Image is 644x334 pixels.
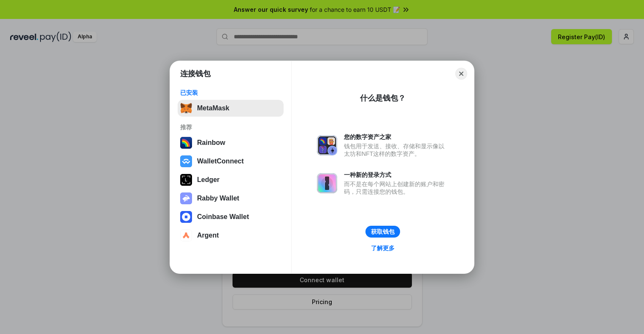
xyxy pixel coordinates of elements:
button: Ledger [178,171,284,188]
div: 您的数字资产之家 [344,133,449,141]
div: Coinbase Wallet [197,213,249,221]
h1: 连接钱包 [180,69,211,79]
img: svg+xml,%3Csvg%20width%3D%2228%22%20height%3D%2228%22%20viewBox%3D%220%200%2028%2028%22%20fill%3D... [180,155,192,167]
button: MetaMask [178,100,284,117]
img: svg+xml,%3Csvg%20xmlns%3D%22http%3A%2F%2Fwww.w3.org%2F2000%2Fsvg%22%20fill%3D%22none%22%20viewBox... [180,192,192,204]
img: svg+xml,%3Csvg%20xmlns%3D%22http%3A%2F%2Fwww.w3.org%2F2000%2Fsvg%22%20fill%3D%22none%22%20viewBox... [317,173,337,193]
div: Argent [197,232,219,239]
button: Coinbase Wallet [178,208,284,225]
div: WalletConnect [197,158,244,165]
div: 什么是钱包？ [360,93,406,103]
div: Rabby Wallet [197,195,239,202]
button: 获取钱包 [365,226,400,238]
div: 钱包用于发送、接收、存储和显示像以太坊和NFT这样的数字资产。 [344,142,449,158]
div: MetaMask [197,104,229,112]
button: WalletConnect [178,153,284,170]
div: 获取钱包 [371,228,395,235]
button: Rainbow [178,134,284,151]
div: Ledger [197,176,219,184]
button: Argent [178,227,284,244]
div: 推荐 [180,123,281,131]
div: 了解更多 [371,244,395,252]
div: Rainbow [197,139,225,147]
img: svg+xml,%3Csvg%20width%3D%22120%22%20height%3D%22120%22%20viewBox%3D%220%200%20120%20120%22%20fil... [180,137,192,149]
div: 而不是在每个网站上创建新的账户和密码，只需连接您的钱包。 [344,180,449,195]
img: svg+xml,%3Csvg%20width%3D%2228%22%20height%3D%2228%22%20viewBox%3D%220%200%2028%2028%22%20fill%3D... [180,230,192,241]
a: 了解更多 [366,243,400,254]
button: Rabby Wallet [178,190,284,207]
img: svg+xml,%3Csvg%20xmlns%3D%22http%3A%2F%2Fwww.w3.org%2F2000%2Fsvg%22%20width%3D%2228%22%20height%3... [180,174,192,186]
img: svg+xml,%3Csvg%20fill%3D%22none%22%20height%3D%2233%22%20viewBox%3D%220%200%2035%2033%22%20width%... [180,102,192,114]
img: svg+xml,%3Csvg%20width%3D%2228%22%20height%3D%2228%22%20viewBox%3D%220%200%2028%2028%22%20fill%3D... [180,211,192,223]
div: 已安装 [180,89,281,96]
button: Close [455,68,467,80]
div: 一种新的登录方式 [344,171,449,179]
img: svg+xml,%3Csvg%20xmlns%3D%22http%3A%2F%2Fwww.w3.org%2F2000%2Fsvg%22%20fill%3D%22none%22%20viewBox... [317,135,337,155]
